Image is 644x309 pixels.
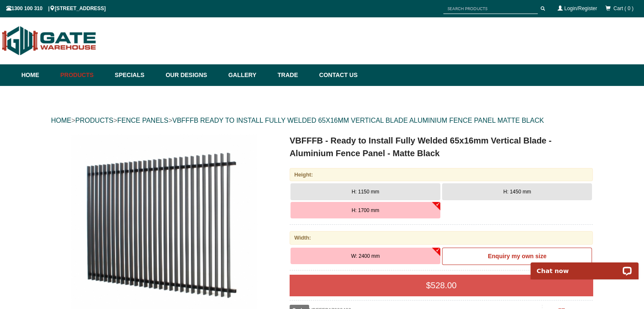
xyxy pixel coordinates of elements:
a: Enquiry my own size [442,248,592,265]
button: H: 1450 mm [442,183,592,200]
button: W: 2400 mm [290,248,440,265]
a: Contact Us [315,64,358,86]
b: Enquiry my own size [488,253,546,259]
span: 1300 100 310 | [STREET_ADDRESS] [6,6,106,11]
a: Gallery [224,64,273,86]
iframe: LiveChat chat widget [525,253,644,279]
a: PRODUCTS [75,117,113,124]
span: H: 1150 mm [351,189,379,195]
div: Height: [290,168,593,181]
button: H: 1150 mm [290,183,440,200]
a: Specials [111,64,161,86]
a: Trade [273,64,315,86]
span: W: 2400 mm [351,253,380,259]
a: FENCE PANELS [117,117,169,124]
a: Products [56,64,111,86]
a: Home [22,64,56,86]
a: HOME [51,117,72,124]
h1: VBFFFB - Ready to Install Fully Welded 65x16mm Vertical Blade - Aluminium Fence Panel - Matte Black [290,134,593,160]
button: H: 1700 mm [290,202,440,219]
span: H: 1450 mm [503,189,531,195]
a: Our Designs [161,64,224,86]
input: SEARCH PRODUCTS [443,3,538,14]
a: Login/Register [564,6,597,11]
a: VBFFFB READY TO INSTALL FULLY WELDED 65X16MM VERTICAL BLADE ALUMINIUM FENCE PANEL MATTE BLACK [172,117,544,124]
div: $ [290,275,593,296]
span: 528.00 [431,281,456,290]
div: Width: [290,231,593,244]
span: H: 1700 mm [351,207,379,213]
span: Cart ( 0 ) [614,6,633,11]
div: > > > [51,107,593,134]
